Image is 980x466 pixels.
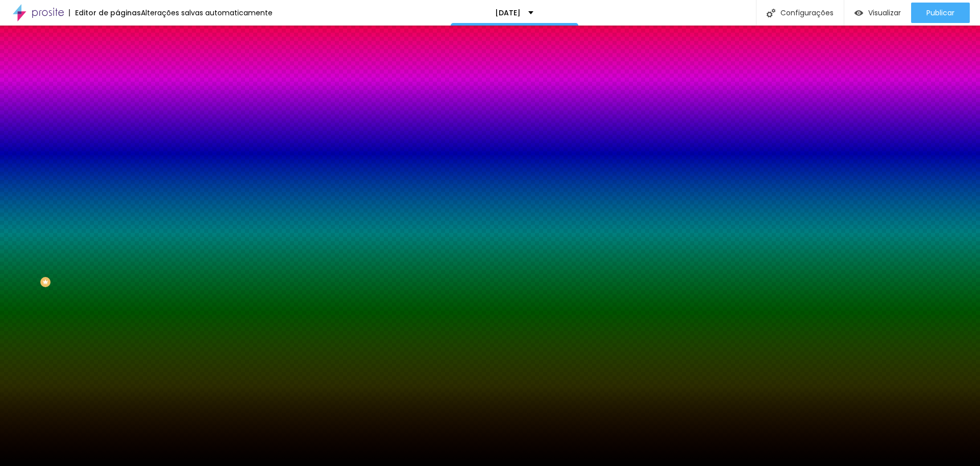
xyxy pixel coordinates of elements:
button: Publicar [911,3,970,23]
span: Visualizar [868,9,901,17]
div: Alterações salvas automaticamente [141,9,273,16]
p: [DATE] [495,9,521,16]
button: Visualizar [844,3,911,23]
div: Editor de páginas [69,9,141,16]
img: Icone [767,9,775,17]
img: view-1.svg [854,9,863,17]
span: Publicar [926,9,954,17]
